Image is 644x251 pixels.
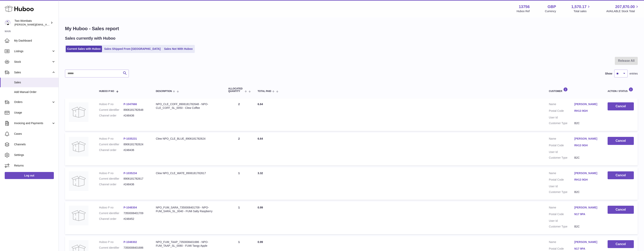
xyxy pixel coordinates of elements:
a: [PERSON_NAME] [574,206,600,209]
a: RH13 9GH [574,144,600,147]
img: alan@twowombats.com [5,20,11,26]
span: Sales [14,81,56,84]
button: Cancel [608,102,634,110]
button: Cancel [608,171,634,179]
span: Returns [14,164,56,167]
dd: #248452 [124,217,148,221]
span: Stock [14,60,51,64]
dd: 8906181782624 [124,143,148,146]
dt: Customer Type [549,225,574,228]
dd: 8906181782648 [124,108,148,112]
dt: Huboo P no [99,102,124,106]
a: [PERSON_NAME] [574,102,600,106]
span: entries [630,72,638,75]
span: [PERSON_NAME][EMAIL_ADDRESS][DOMAIN_NAME] [14,23,78,26]
dt: Customer Type [549,121,574,125]
span: Add Manual Order [14,90,56,94]
dt: Name [549,102,574,107]
span: 6.64 [258,103,263,106]
span: Listings [14,49,51,53]
dt: Current identifier [99,246,124,250]
a: Current Sales with Huboo [66,46,102,52]
a: Sales Shipped From [GEOGRAPHIC_DATA] [103,46,162,52]
dt: Postal Code [549,109,574,114]
button: Cancel [608,206,634,214]
div: NPO_CLE_COFF_8906181782648 - NPO-CLE_COFF_SL_0050 - Clew Coffee [156,102,220,110]
div: NPO_FUM_TAAP_7350008401686 - NPO-FUM_TAAP_SL_0080 - FUMi Tangy Apple [156,240,220,248]
strong: GBP [547,4,556,9]
dt: Name [549,206,574,210]
dd: 7350008401709 [124,211,148,215]
dd: B2C [574,190,600,194]
dt: Current identifier [99,177,124,181]
dt: Name [549,171,574,176]
img: no-photo.jpg [69,137,88,156]
span: ALLOCATED Quantity [228,87,244,93]
dt: Huboo P no [99,240,124,244]
dt: Postal Code [549,212,574,217]
a: 1,570.17 Total sales [571,4,591,13]
span: Cases [14,132,56,136]
div: Customer [549,87,600,93]
label: Show [605,72,612,75]
dt: Channel order [99,183,124,186]
span: AVAILABLE Stock Total [606,9,639,13]
a: RH13 9GH [574,109,600,113]
dt: Huboo P no [99,137,124,141]
img: no-photo.jpg [69,171,88,191]
span: Sales [14,71,51,74]
a: RH13 9GH [574,178,600,182]
td: 1 [224,167,254,200]
img: no-photo.jpg [69,102,88,122]
dt: Current identifier [99,108,124,112]
a: Log out [5,172,54,179]
span: Huboo P no [99,90,114,93]
span: 3.32 [258,172,263,175]
button: Cancel [608,240,634,248]
span: Description [156,90,172,93]
dd: #248436 [124,114,148,117]
span: Usage [14,111,56,115]
td: 1 [224,202,254,234]
a: P-1035234 [124,172,137,175]
dd: B2C [574,121,600,125]
a: P-1047666 [124,103,137,106]
dt: Postal Code [549,178,574,183]
strong: 13756 [519,4,530,9]
dd: #248436 [124,148,148,152]
a: 207,870.00 AVAILABLE Stock Total [606,4,639,13]
span: 6.64 [258,137,263,140]
a: N17 9PA [574,247,600,251]
a: P-1048304 [124,206,137,209]
dt: Current identifier [99,143,124,146]
span: My Dashboard [14,39,56,43]
span: 1,570.17 [571,4,587,9]
a: [PERSON_NAME] [574,137,600,141]
span: 0.99 [258,206,263,209]
dd: 8906181782617 [124,177,148,181]
a: Sales Not With Huboo [163,46,194,52]
span: Total sales [574,9,591,13]
td: 2 [224,133,254,166]
img: no-photo.jpg [69,206,88,225]
div: Clew NPO_CLE_WATE_8906181782617 [156,171,220,175]
dt: Customer Type [549,156,574,160]
dd: #248436 [124,183,148,186]
h1: My Huboo - Sales report [65,25,638,32]
dt: Name [549,240,574,245]
a: [PERSON_NAME] [574,171,600,175]
a: [PERSON_NAME] [574,240,600,244]
a: P-1048302 [124,240,137,244]
div: Clew NPO_CLE_BLUE_8906181782624 [156,137,220,141]
span: 207,870.00 [615,4,635,9]
div: Two Wombats [14,19,50,26]
dd: 7350008401686 [124,246,148,250]
span: Orders [14,100,51,104]
dt: Channel order [99,148,124,152]
div: Currency [545,9,556,13]
dt: User Id [549,116,574,119]
dt: Huboo P no [99,171,124,175]
dd: B2C [574,225,600,228]
dt: Huboo P no [99,206,124,209]
span: Invoicing and Payments [14,121,51,125]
